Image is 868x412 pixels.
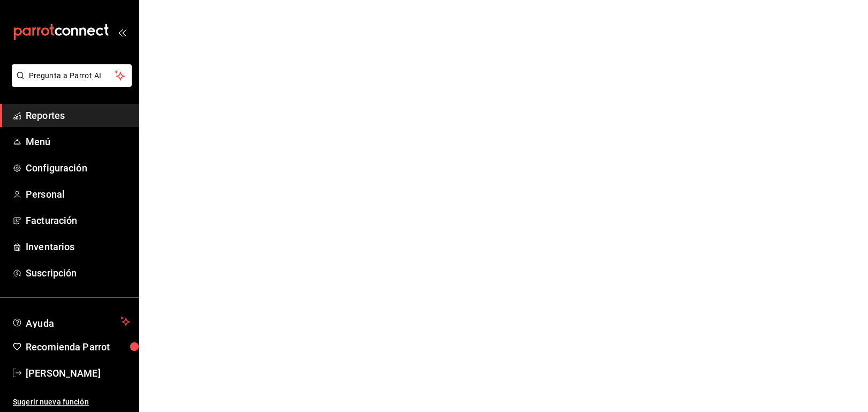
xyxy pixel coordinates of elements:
[26,187,130,201] span: Personal
[26,161,130,175] span: Configuración
[26,340,130,354] span: Recomienda Parrot
[26,366,130,380] span: [PERSON_NAME]
[26,108,130,123] span: Reportes
[26,315,116,328] span: Ayuda
[26,213,130,228] span: Facturación
[12,64,132,87] button: Pregunta a Parrot AI
[26,266,130,280] span: Suscripción
[7,78,132,89] a: Pregunta a Parrot AI
[118,28,126,36] button: open_drawer_menu
[13,396,130,408] span: Sugerir nueva función
[29,70,115,81] span: Pregunta a Parrot AI
[26,239,130,254] span: Inventarios
[26,134,130,149] span: Menú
